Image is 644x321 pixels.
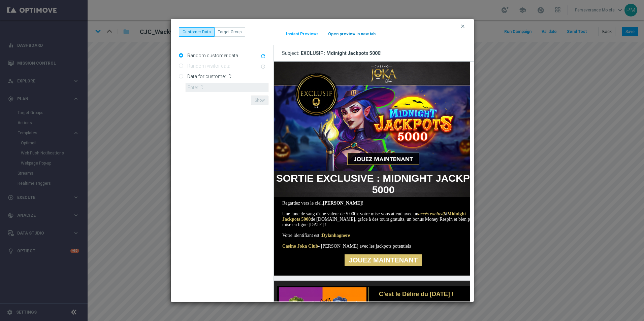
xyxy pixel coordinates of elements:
button: Customer Data [179,27,215,37]
span: Subject: [282,50,301,56]
button: clear [460,23,468,29]
button: refresh [259,52,268,61]
strong: Dylanhagnere [48,171,76,176]
a: JOUEZ MAINTENANT [71,193,148,205]
strong: Midnight Jackpots 5000 [8,150,192,160]
strong: C’est le Délire du [DATE] ! [105,229,180,236]
strong: SORTIE EXCLUSIVE : MIDNIGHT JACKPOTS 5000 [2,111,217,134]
strong: Casino Joka Club [8,182,44,187]
i: clear [460,24,465,29]
button: Target Group [214,27,245,37]
td: Regardez vers le ciel, ! Une lune de sang d'une valeur de 5 000x votre mise vous attend avec un à... [8,139,211,193]
strong: [PERSON_NAME] [49,139,88,144]
label: Random customer data [186,52,238,59]
span: EXCLUSIF : Mdinight Jackpots 5000! [301,50,382,56]
label: Random visitor data [186,63,230,69]
button: Show [251,96,268,105]
div: ... [179,27,245,37]
button: Open preview in new tab [328,31,376,37]
input: Enter ID [186,83,268,92]
strong: accès exclusif [144,150,171,155]
i: refresh [260,53,266,59]
button: Instant Previews [286,31,319,37]
td: Un choix entre deux propositions : | - l'une énorme, l'autre énormissime, jouez et badaboum… Vous... [103,226,212,271]
label: Data for customer ID: [186,73,232,79]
